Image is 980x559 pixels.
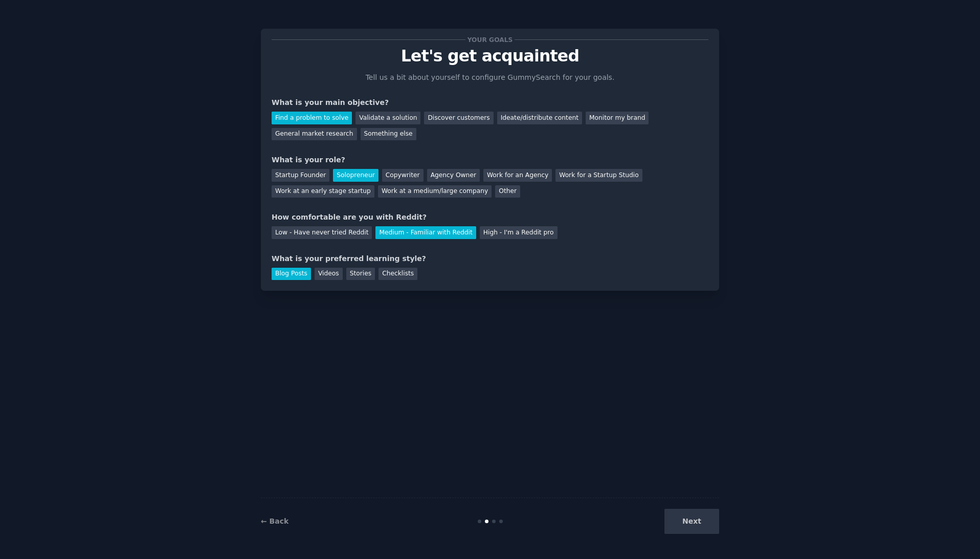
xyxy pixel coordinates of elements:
[378,268,417,281] div: Checklists
[427,169,480,182] div: Agency Owner
[272,128,357,141] div: General market research
[333,169,378,182] div: Solopreneur
[272,268,311,281] div: Blog Posts
[375,226,476,239] div: Medium - Familiar with Reddit
[272,112,352,124] div: Find a problem to solve
[272,212,708,223] div: How comfortable are you with Reddit?
[261,517,288,525] a: ← Back
[272,155,708,165] div: What is your role?
[378,185,492,198] div: Work at a medium/large company
[272,226,372,239] div: Low - Have never tried Reddit
[361,72,619,83] p: Tell us a bit about yourself to configure GummySearch for your goals.
[272,169,329,182] div: Startup Founder
[346,268,375,281] div: Stories
[424,112,493,124] div: Discover customers
[497,112,582,124] div: Ideate/distribute content
[465,34,515,45] span: Your goals
[355,112,420,124] div: Validate a solution
[361,128,416,141] div: Something else
[272,185,374,198] div: Work at an early stage startup
[586,112,649,124] div: Monitor my brand
[480,226,558,239] div: High - I'm a Reddit pro
[272,253,708,264] div: What is your preferred learning style?
[272,97,708,108] div: What is your main objective?
[315,268,343,281] div: Videos
[382,169,424,182] div: Copywriter
[495,185,520,198] div: Other
[272,47,708,65] p: Let's get acquainted
[483,169,552,182] div: Work for an Agency
[555,169,642,182] div: Work for a Startup Studio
